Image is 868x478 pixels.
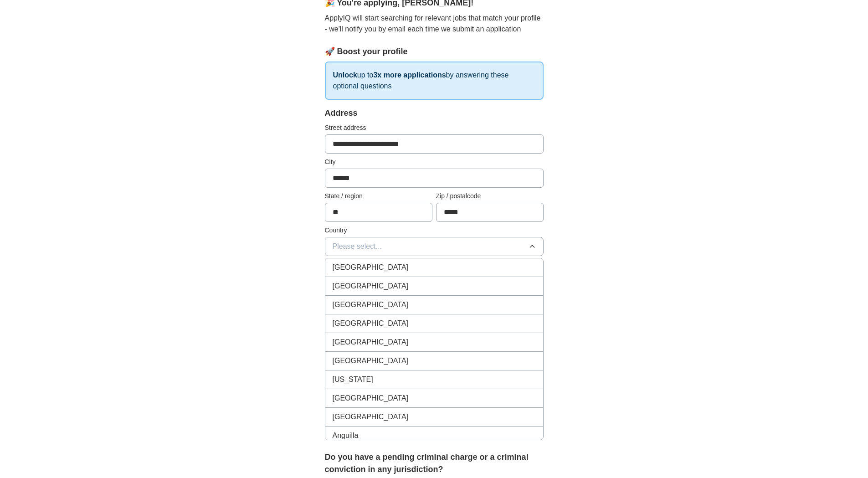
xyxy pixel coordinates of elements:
[325,123,544,133] label: Street address
[325,62,544,100] p: up to by answering these optional questions
[333,337,409,348] span: [GEOGRAPHIC_DATA]
[333,430,359,441] span: Anguilla
[333,299,409,310] span: [GEOGRAPHIC_DATA]
[436,191,544,201] label: Zip / postalcode
[325,46,544,58] div: 🚀 Boost your profile
[333,411,409,422] span: [GEOGRAPHIC_DATA]
[333,241,382,252] span: Please select...
[333,281,409,292] span: [GEOGRAPHIC_DATA]
[333,374,373,385] span: [US_STATE]
[325,451,544,476] label: Do you have a pending criminal charge or a criminal conviction in any jurisdiction?
[333,71,357,79] strong: Unlock
[373,71,446,79] strong: 3x more applications
[333,393,409,404] span: [GEOGRAPHIC_DATA]
[325,157,544,167] label: City
[325,237,544,256] button: Please select...
[325,191,432,201] label: State / region
[333,355,409,366] span: [GEOGRAPHIC_DATA]
[333,262,409,273] span: [GEOGRAPHIC_DATA]
[325,226,544,235] label: Country
[325,13,544,35] p: ApplyIQ will start searching for relevant jobs that match your profile - we'll notify you by emai...
[325,107,544,119] div: Address
[333,318,409,329] span: [GEOGRAPHIC_DATA]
